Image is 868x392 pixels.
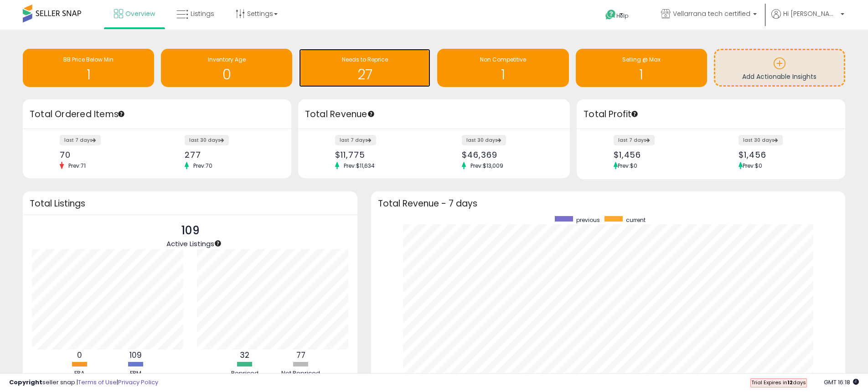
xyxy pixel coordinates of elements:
h3: Total Ordered Items [30,108,284,121]
h1: 1 [580,67,703,82]
i: Get Help [605,9,616,21]
label: last 7 days [60,135,101,145]
span: Selling @ Max [622,56,661,63]
div: $11,775 [335,150,427,160]
a: Help [598,2,646,30]
div: FBM [108,369,163,378]
span: Vellarrana tech certified [673,9,750,18]
div: 70 [60,150,150,160]
span: 2025-08-11 16:18 GMT [824,378,859,387]
h1: 27 [304,67,426,82]
div: Tooltip anchor [117,110,125,118]
b: 0 [77,350,82,361]
span: Prev: 71 [64,162,90,170]
a: Privacy Policy [118,378,158,387]
a: Hi [PERSON_NAME] [771,9,844,30]
span: Hi [PERSON_NAME] [783,9,838,18]
label: last 7 days [335,135,376,145]
b: 109 [129,350,142,361]
span: current [626,216,646,224]
label: last 30 days [739,135,783,145]
div: Tooltip anchor [214,239,222,248]
div: Not Repriced [274,369,328,378]
span: previous [576,216,600,224]
span: Inventory Age [208,56,246,63]
a: Add Actionable Insights [715,50,844,85]
span: Prev: $0 [618,162,637,170]
a: Selling @ Max 1 [576,49,707,87]
label: last 30 days [185,135,229,145]
b: 32 [240,350,249,361]
b: 12 [787,379,793,386]
span: Prev: $13,009 [466,162,508,170]
a: Terms of Use [78,378,117,387]
span: Prev: $0 [743,162,762,170]
h3: Total Profit [584,108,838,121]
h1: 1 [442,67,564,82]
h3: Total Revenue [305,108,563,121]
span: Needs to Reprice [342,56,388,63]
strong: Copyright [9,378,42,387]
h3: Total Revenue - 7 days [378,200,838,207]
a: Needs to Reprice 27 [299,49,430,87]
h1: 0 [165,67,288,82]
p: 109 [166,222,214,239]
h3: Total Listings [30,200,351,207]
div: FBA [52,369,107,378]
span: Listings [191,9,214,18]
div: Repriced [217,369,272,378]
div: 277 [185,150,275,160]
span: Help [616,12,629,20]
span: Trial Expires in days [751,379,806,386]
span: Active Listings [166,239,214,248]
a: BB Price Below Min 1 [23,49,154,87]
a: Non Competitive 1 [437,49,568,87]
div: $1,456 [614,150,704,160]
b: 77 [296,350,305,361]
span: Prev: 70 [189,162,217,170]
a: Inventory Age 0 [161,49,292,87]
span: Non Competitive [480,56,526,63]
div: $46,369 [462,150,554,160]
div: Tooltip anchor [630,110,639,118]
label: last 7 days [614,135,655,145]
span: Overview [125,9,155,18]
div: $1,456 [739,150,829,160]
label: last 30 days [462,135,506,145]
h1: 1 [27,67,150,82]
div: Tooltip anchor [367,110,375,118]
span: Prev: $11,634 [339,162,379,170]
span: BB Price Below Min [63,56,114,63]
span: Add Actionable Insights [742,72,816,81]
div: seller snap | | [9,378,158,387]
